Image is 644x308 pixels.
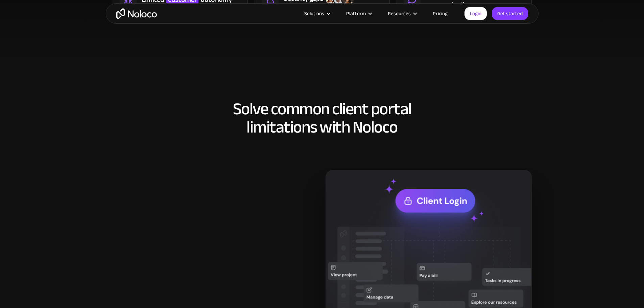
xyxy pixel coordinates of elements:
div: Solutions [296,9,338,18]
div: Resources [379,9,424,18]
h2: Solve common client portal limitations with Noloco [113,100,532,136]
a: Pricing [424,9,456,18]
div: Platform [338,9,379,18]
div: Platform [346,9,366,18]
a: home [116,8,157,19]
a: Login [464,7,487,20]
div: Resources [388,9,411,18]
div: Solutions [304,9,324,18]
a: Get started [492,7,528,20]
